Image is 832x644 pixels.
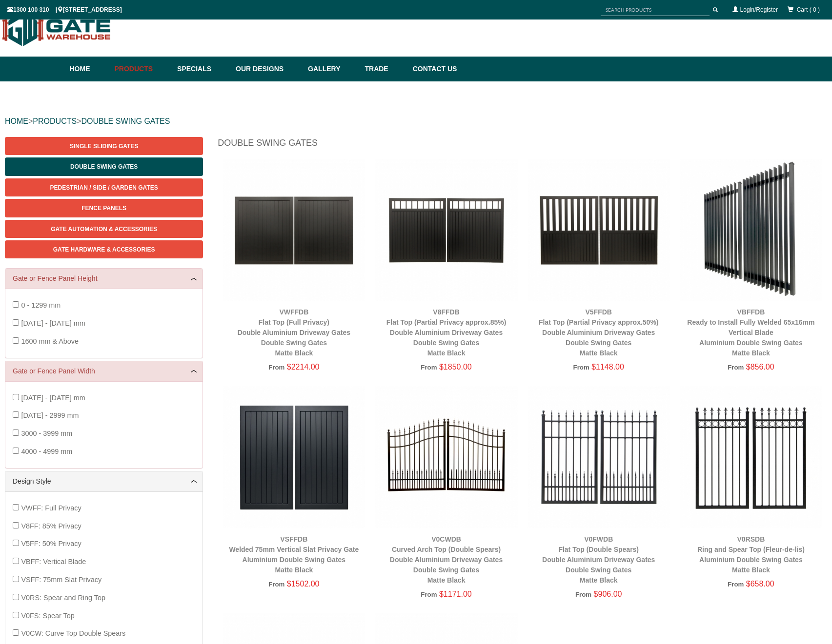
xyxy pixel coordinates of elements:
[5,220,203,238] a: Gate Automation & Accessories
[21,429,72,437] span: 3000 - 3999 mm
[231,57,303,81] a: Our Designs
[797,6,820,13] span: Cart ( 0 )
[172,57,231,81] a: Specials
[21,612,74,620] span: V0FS: Spear Top
[21,448,72,455] span: 4000 - 4999 mm
[5,137,203,155] a: Single Sliding Gates
[528,159,670,301] img: V5FFDB - Flat Top (Partial Privacy approx.50%) - Double Aluminium Driveway Gates - Double Swing G...
[13,273,195,284] a: Gate or Fence Panel Height
[573,364,589,371] span: From
[5,117,28,125] a: HOME
[287,363,320,371] span: $2214.00
[687,308,814,357] a: VBFFDBReady to Install Fully Welded 65x16mm Vertical BladeAluminium Double Swing GatesMatte Black
[528,386,670,528] img: V0FWDB - Flat Top (Double Spears) - Double Aluminium Driveway Gates - Double Swing Gates - Matte ...
[575,591,591,598] span: From
[21,540,81,547] span: V5FF: 50% Privacy
[375,159,517,301] img: V8FFDB - Flat Top (Partial Privacy approx.85%) - Double Aluminium Driveway Gates - Double Swing G...
[21,337,79,345] span: 1600 mm & Above
[218,137,827,154] h1: Double Swing Gates
[5,178,203,196] a: Pedestrian / Side / Garden Gates
[50,184,158,191] span: Pedestrian / Side / Garden Gates
[680,159,822,301] img: VBFFDB - Ready to Install Fully Welded 65x16mm Vertical Blade - Aluminium Double Swing Gates - Ma...
[601,4,710,16] input: SEARCH PRODUCTS
[5,157,203,176] a: Double Swing Gates
[268,581,284,588] span: From
[539,308,659,357] a: V5FFDBFlat Top (Partial Privacy approx.50%)Double Aluminium Driveway GatesDouble Swing GatesMatte...
[421,591,437,598] span: From
[740,6,778,13] a: Login/Register
[594,590,622,598] span: $906.00
[70,57,110,81] a: Home
[81,117,170,125] a: DOUBLE SWING GATES
[21,576,101,584] span: VSFF: 75mm Slat Privacy
[33,117,77,125] a: PRODUCTS
[439,590,472,598] span: $1171.00
[375,386,517,528] img: V0CWDB - Curved Arch Top (Double Spears) - Double Aluminium Driveway Gates - Double Swing Gates -...
[386,308,507,357] a: V8FFDBFlat Top (Partial Privacy approx.85%)Double Aluminium Driveway GatesDouble Swing GatesMatte...
[637,383,832,610] iframe: LiveChat chat widget
[110,57,173,81] a: Products
[53,246,155,253] span: Gate Hardware & Accessories
[21,411,79,419] span: [DATE] - 2999 mm
[21,629,125,637] span: V0CW: Curve Top Double Spears
[728,364,744,371] span: From
[5,106,827,137] div: > >
[408,57,457,81] a: Contact Us
[21,558,86,566] span: VBFF: Vertical Blade
[238,308,350,357] a: VWFFDBFlat Top (Full Privacy)Double Aluminium Driveway GatesDouble Swing GatesMatte Black
[70,143,138,150] span: Single Sliding Gates
[21,394,85,402] span: [DATE] - [DATE] mm
[21,522,81,530] span: V8FF: 85% Privacy
[303,57,360,81] a: Gallery
[223,386,365,528] img: VSFFDB - Welded 75mm Vertical Slat Privacy Gate - Aluminium Double Swing Gates - Matte Black - Ga...
[21,504,81,512] span: VWFF: Full Privacy
[229,535,359,574] a: VSFFDBWelded 75mm Vertical Slat Privacy GateAluminium Double Swing GatesMatte Black
[13,366,195,376] a: Gate or Fence Panel Width
[5,199,203,217] a: Fence Panels
[746,363,774,371] span: $856.00
[7,6,122,13] span: 1300 100 310 | [STREET_ADDRESS]
[21,301,61,309] span: 0 - 1299 mm
[591,363,624,371] span: $1148.00
[542,535,655,584] a: V0FWDBFlat Top (Double Spears)Double Aluminium Driveway GatesDouble Swing GatesMatte Black
[287,580,320,588] span: $1502.00
[51,226,157,233] span: Gate Automation & Accessories
[421,364,437,371] span: From
[81,205,126,212] span: Fence Panels
[70,163,138,170] span: Double Swing Gates
[268,364,284,371] span: From
[5,240,203,258] a: Gate Hardware & Accessories
[223,159,365,301] img: VWFFDB - Flat Top (Full Privacy) - Double Aluminium Driveway Gates - Double Swing Gates - Matte B...
[21,594,105,602] span: V0RS: Spear and Ring Top
[13,476,195,487] a: Design Style
[21,319,85,327] span: [DATE] - [DATE] mm
[360,57,407,81] a: Trade
[439,363,472,371] span: $1850.00
[390,535,503,584] a: V0CWDBCurved Arch Top (Double Spears)Double Aluminium Driveway GatesDouble Swing GatesMatte Black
